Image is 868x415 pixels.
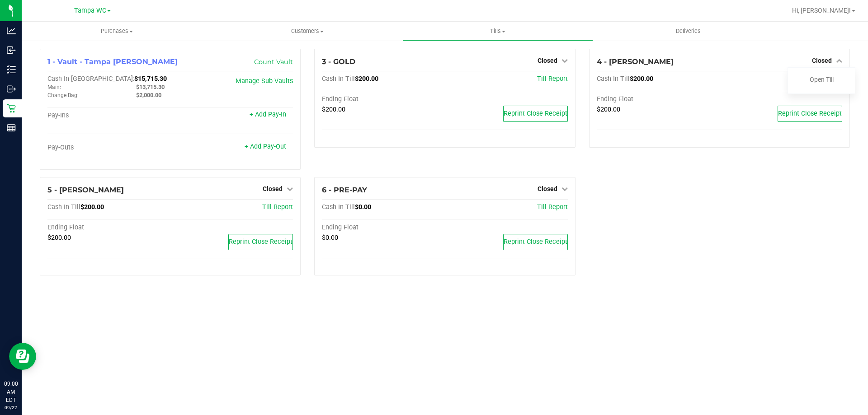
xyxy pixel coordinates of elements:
[322,203,355,211] span: Cash In Till
[778,106,842,122] button: Reprint Close Receipt
[47,92,79,98] span: Change Bag:
[597,57,674,66] span: 4 - [PERSON_NAME]
[322,224,445,232] div: Ending Float
[47,75,134,83] span: Cash In [GEOGRAPHIC_DATA]:
[250,111,286,118] a: + Add Pay-In
[47,234,71,242] span: $200.00
[778,110,842,117] span: Reprint Close Receipt
[4,404,18,411] p: 09/22
[7,65,16,74] inline-svg: Inventory
[538,57,557,64] span: Closed
[134,75,167,83] span: $15,715.30
[322,57,355,66] span: 3 - GOLD
[47,57,178,66] span: 1 - Vault - Tampa [PERSON_NAME]
[4,380,18,404] p: 09:00 AM EDT
[322,234,338,242] span: $0.00
[236,77,293,85] a: Manage Sub-Vaults
[9,343,36,370] iframe: Resource center
[47,203,80,211] span: Cash In Till
[136,84,165,90] span: $13,715.30
[262,203,293,211] a: Till Report
[402,22,593,41] a: Tills
[630,75,653,83] span: $200.00
[136,92,161,98] span: $2,000.00
[47,84,61,90] span: Main:
[810,76,834,83] a: Open Till
[80,203,104,211] span: $200.00
[254,58,293,66] a: Count Vault
[664,27,713,35] span: Deliveries
[22,27,212,35] span: Purchases
[597,95,720,103] div: Ending Float
[593,22,783,41] a: Deliveries
[245,143,286,150] a: + Add Pay-Out
[537,203,568,211] a: Till Report
[537,75,568,83] a: Till Report
[812,57,832,64] span: Closed
[504,110,567,117] span: Reprint Close Receipt
[504,238,567,246] span: Reprint Close Receipt
[355,75,378,83] span: $200.00
[322,186,367,194] span: 6 - PRE-PAY
[322,95,445,103] div: Ending Float
[47,186,124,194] span: 5 - [PERSON_NAME]
[212,27,402,35] span: Customers
[229,238,292,246] span: Reprint Close Receipt
[322,106,345,113] span: $200.00
[503,234,568,250] button: Reprint Close Receipt
[597,75,630,83] span: Cash In Till
[7,123,16,132] inline-svg: Reports
[355,203,371,211] span: $0.00
[212,22,402,41] a: Customers
[538,185,557,192] span: Closed
[47,224,170,232] div: Ending Float
[7,26,16,35] inline-svg: Analytics
[403,27,592,35] span: Tills
[322,75,355,83] span: Cash In Till
[263,185,283,192] span: Closed
[74,7,106,14] span: Tampa WC
[7,46,16,55] inline-svg: Inbound
[22,22,212,41] a: Purchases
[47,112,170,120] div: Pay-Ins
[7,84,16,93] inline-svg: Outbound
[503,106,568,122] button: Reprint Close Receipt
[47,144,170,152] div: Pay-Outs
[228,234,293,250] button: Reprint Close Receipt
[792,7,851,14] span: Hi, [PERSON_NAME]!
[597,106,620,113] span: $200.00
[7,104,16,113] inline-svg: Retail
